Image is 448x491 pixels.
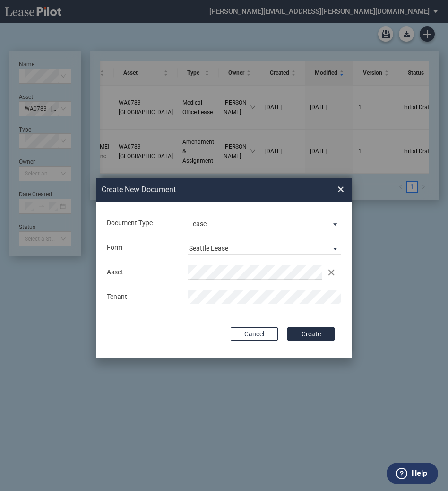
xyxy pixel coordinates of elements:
label: Help [412,467,427,480]
div: Asset [102,268,183,277]
div: Tenant [102,292,183,302]
div: Document Type [102,219,183,228]
h2: Create New Document [102,184,304,195]
div: Seattle Lease [189,245,228,252]
md-select: Document Type: Lease [188,216,341,230]
button: Create [287,327,335,341]
span: × [337,182,344,197]
div: Form [102,243,183,253]
button: Cancel [231,327,278,341]
div: Lease [189,220,207,228]
md-select: Lease Form: Seattle Lease [188,241,341,255]
md-dialog: Create New ... [96,178,352,358]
